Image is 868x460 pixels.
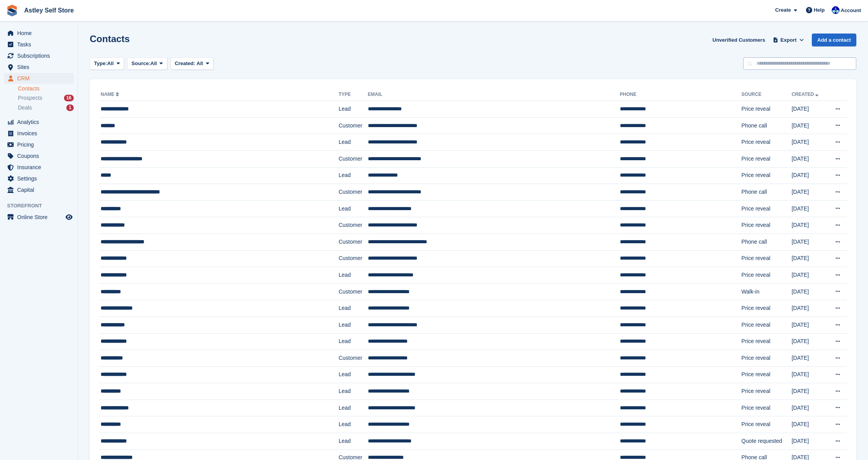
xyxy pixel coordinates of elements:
[742,317,792,333] td: Price reveal
[17,184,64,195] span: Capital
[742,200,792,217] td: Price reveal
[7,202,78,210] span: Storefront
[792,234,827,250] td: [DATE]
[339,383,368,400] td: Lead
[17,50,64,61] span: Subscriptions
[4,73,74,84] a: menu
[107,60,114,67] span: All
[792,92,820,97] a: Created
[742,383,792,400] td: Price reveal
[4,173,74,184] a: menu
[339,134,368,151] td: Lead
[832,6,840,14] img: Gemma Parkinson
[339,217,368,234] td: Customer
[170,57,213,70] button: Created: All
[339,350,368,367] td: Customer
[792,250,827,267] td: [DATE]
[792,333,827,350] td: [DATE]
[90,57,124,70] button: Type: All
[339,267,368,284] td: Lead
[4,184,74,195] a: menu
[339,250,368,267] td: Customer
[792,167,827,184] td: [DATE]
[339,167,368,184] td: Lead
[339,433,368,450] td: Lead
[792,283,827,300] td: [DATE]
[64,95,74,101] div: 16
[339,366,368,383] td: Lead
[792,200,827,217] td: [DATE]
[339,88,368,101] th: Type
[4,50,74,61] a: menu
[841,7,861,14] span: Account
[812,34,856,46] a: Add a contact
[742,234,792,250] td: Phone call
[742,101,792,118] td: Price reveal
[339,150,368,167] td: Customer
[742,117,792,134] td: Phone call
[792,366,827,383] td: [DATE]
[742,416,792,433] td: Price reveal
[742,267,792,284] td: Price reveal
[792,383,827,400] td: [DATE]
[339,200,368,217] td: Lead
[742,250,792,267] td: Price reveal
[17,128,64,139] span: Invoices
[339,333,368,350] td: Lead
[781,36,797,44] span: Export
[18,85,74,92] a: Contacts
[792,317,827,333] td: [DATE]
[792,184,827,201] td: [DATE]
[792,400,827,416] td: [DATE]
[66,104,74,111] div: 1
[18,94,42,102] span: Prospects
[17,139,64,150] span: Pricing
[64,212,74,222] a: Preview store
[792,134,827,151] td: [DATE]
[4,162,74,173] a: menu
[775,6,791,14] span: Create
[339,117,368,134] td: Customer
[101,92,121,97] a: Name
[742,167,792,184] td: Price reveal
[127,57,167,70] button: Source: All
[4,128,74,139] a: menu
[814,6,825,14] span: Help
[792,150,827,167] td: [DATE]
[197,60,203,66] span: All
[792,101,827,118] td: [DATE]
[17,173,64,184] span: Settings
[792,267,827,284] td: [DATE]
[17,162,64,173] span: Insurance
[709,34,768,46] a: Unverified Customers
[4,39,74,50] a: menu
[339,234,368,250] td: Customer
[17,73,64,84] span: CRM
[18,104,74,112] a: Deals 1
[742,184,792,201] td: Phone call
[17,150,64,161] span: Coupons
[792,433,827,450] td: [DATE]
[339,317,368,333] td: Lead
[339,400,368,416] td: Lead
[771,34,806,46] button: Export
[742,134,792,151] td: Price reveal
[792,217,827,234] td: [DATE]
[131,60,150,67] span: Source:
[17,117,64,127] span: Analytics
[368,88,620,101] th: Email
[339,416,368,433] td: Lead
[4,150,74,161] a: menu
[742,300,792,317] td: Price reveal
[742,350,792,367] td: Price reveal
[792,300,827,317] td: [DATE]
[21,4,77,17] a: Astley Self Store
[742,333,792,350] td: Price reveal
[742,366,792,383] td: Price reveal
[151,60,157,67] span: All
[90,34,130,44] h1: Contacts
[4,117,74,127] a: menu
[339,101,368,118] td: Lead
[94,60,107,67] span: Type:
[742,433,792,450] td: Quote requested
